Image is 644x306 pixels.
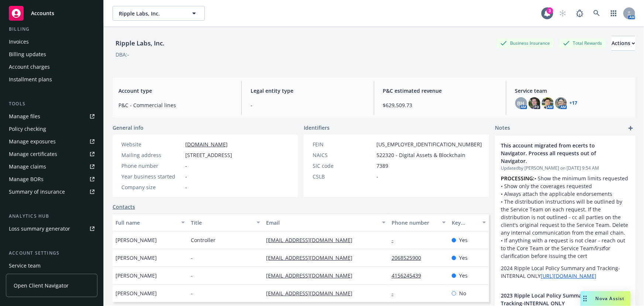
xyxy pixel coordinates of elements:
[6,249,97,257] div: Account settings
[9,61,50,73] div: Account charges
[9,123,46,135] div: Policy checking
[570,101,578,105] a: +17
[459,272,468,279] span: Yes
[459,254,468,262] span: Yes
[113,124,144,132] span: General info
[542,97,554,109] img: photo
[9,173,44,185] div: Manage BORs
[6,173,97,185] a: Manage BORs
[263,214,389,231] button: Email
[113,38,168,48] div: Ripple Labs, Inc.
[612,36,635,51] button: Actions
[392,254,427,261] a: 2068525900
[383,101,497,109] span: $629,509.73
[266,219,378,227] div: Email
[9,223,70,235] div: Loss summary generator
[313,162,373,170] div: SIC code
[9,161,46,173] div: Manage claims
[9,260,41,272] div: Service team
[559,38,606,48] div: Total Rewards
[185,151,232,159] span: [STREET_ADDRESS]
[376,151,465,159] span: 522320 - Digital Assets & Blockchain
[6,260,97,272] a: Service team
[501,165,629,171] span: Updated by [PERSON_NAME] on [DATE] 9:54 AM
[118,101,233,109] span: P&C - Commercial lines
[6,136,97,147] span: Manage exposures
[541,272,596,279] a: [URL][DOMAIN_NAME]
[185,173,187,180] span: -
[116,272,157,279] span: [PERSON_NAME]
[113,203,135,211] a: Contacts
[452,219,478,227] div: Key contact
[392,272,427,279] a: 4156245439
[6,123,97,135] a: Policy checking
[121,162,182,170] div: Phone number
[6,36,97,48] a: Invoices
[116,51,129,58] div: DBA: -
[596,295,625,302] span: Nova Assist
[501,174,629,260] p: • Show the minimum limits requested • Show only the coverages requested • Always attach the appli...
[594,245,603,252] em: first
[392,237,399,244] a: -
[6,212,97,220] div: Analytics hub
[495,136,635,286] div: This account migrated from ecerts to Navigator. Process all requests out of Navigator.Updatedby [...
[383,87,497,95] span: P&C estimated revenue
[191,254,193,262] span: -
[118,87,233,95] span: Account type
[266,272,358,279] a: [EMAIL_ADDRESS][DOMAIN_NAME]
[313,173,373,180] div: CSLB
[116,219,177,227] div: Full name
[313,140,373,148] div: FEIN
[392,219,438,227] div: Phone number
[9,148,57,160] div: Manage certificates
[191,219,252,227] div: Title
[185,141,228,148] a: [DOMAIN_NAME]
[6,161,97,173] a: Manage claims
[6,223,97,235] a: Loss summary generator
[191,272,193,279] span: -
[612,36,635,50] div: Actions
[9,186,65,198] div: Summary of insurance
[497,38,554,48] div: Business Insurance
[9,48,46,60] div: Billing updates
[6,74,97,85] a: Installment plans
[449,214,489,231] button: Key contact
[572,6,587,21] a: Report a Bug
[6,61,97,73] a: Account charges
[119,10,183,17] span: Ripple Labs, Inc.
[9,74,52,85] div: Installment plans
[547,7,553,14] div: 3
[304,124,330,132] span: Identifiers
[313,151,373,159] div: NAICS
[392,290,399,297] a: -
[121,151,182,159] div: Mailing address
[113,214,188,231] button: Full name
[501,175,534,182] strong: PROCESSING:
[188,214,263,231] button: Title
[113,6,205,21] button: Ripple Labs, Inc.
[606,6,621,21] a: Switch app
[9,110,40,122] div: Manage files
[495,124,510,133] span: Notes
[6,148,97,160] a: Manage certificates
[191,289,193,297] span: -
[6,25,97,33] div: Billing
[517,99,525,107] span: BH
[6,3,97,24] a: Accounts
[459,289,466,297] span: No
[266,290,358,297] a: [EMAIL_ADDRESS][DOMAIN_NAME]
[555,97,567,109] img: photo
[555,6,570,21] a: Start snowing
[376,173,378,180] span: -
[116,236,157,244] span: [PERSON_NAME]
[9,36,29,48] div: Invoices
[389,214,449,231] button: Phone number
[459,236,468,244] span: Yes
[31,10,54,16] span: Accounts
[191,236,216,244] span: Controller
[626,124,635,133] a: add
[501,264,629,280] p: 2024 Ripple Local Policy Summary and Tracking-INTERNAL ONLY
[14,282,69,289] span: Open Client Navigator
[581,291,590,306] div: Drag to move
[266,254,358,261] a: [EMAIL_ADDRESS][DOMAIN_NAME]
